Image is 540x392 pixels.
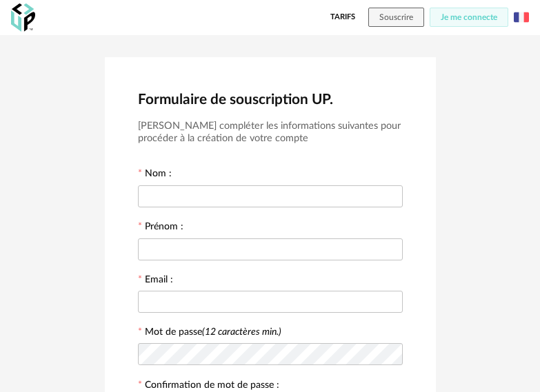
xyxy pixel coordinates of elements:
button: Souscrire [368,8,424,27]
h2: Formulaire de souscription UP. [138,90,403,109]
label: Nom : [138,169,172,181]
img: fr [514,10,529,25]
span: Souscrire [379,13,413,21]
label: Prénom : [138,222,183,234]
img: OXP [11,3,35,32]
label: Mot de passe [145,327,281,337]
span: Je me connecte [441,13,497,21]
i: (12 caractères min.) [202,327,281,337]
label: Email : [138,275,173,287]
button: Je me connecte [430,8,508,27]
a: Tarifs [330,8,355,27]
h3: [PERSON_NAME] compléter les informations suivantes pour procéder à la création de votre compte [138,120,403,145]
